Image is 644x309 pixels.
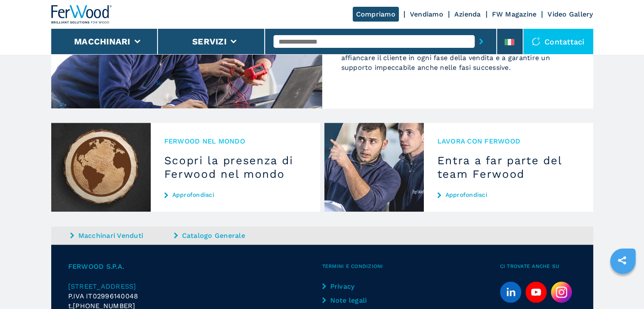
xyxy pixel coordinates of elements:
[410,10,443,18] a: Vendiamo
[475,32,488,51] button: submit-button
[322,281,393,291] a: Privacy
[322,262,500,271] span: Termini e condizioni
[492,10,537,18] a: FW Magazine
[192,36,227,47] button: Servizi
[551,281,572,303] img: Instagram
[532,37,540,46] img: Contattaci
[164,136,307,146] span: Ferwood nel mondo
[611,250,633,271] a: sharethis
[500,281,521,303] a: linkedin
[353,7,399,22] a: Compriamo
[68,262,322,271] span: FERWOOD S.P.A.
[68,281,322,291] a: [STREET_ADDRESS]
[164,191,307,198] a: Approfondisci
[437,154,580,181] h3: Entra a far parte del team Ferwood
[523,29,593,54] div: Contattaci
[322,295,393,305] a: Note legali
[324,123,424,212] img: Entra a far parte del team Ferwood
[608,271,638,303] iframe: Chat
[500,262,576,271] span: Ci trovate anche su
[437,136,580,146] span: Lavora con Ferwood
[454,10,481,18] a: Azienda
[164,154,307,181] h3: Scopri la presenza di Ferwood nel mondo
[547,10,593,18] a: Video Gallery
[174,231,276,240] a: Catalogo Generale
[51,123,151,212] img: Scopri la presenza di Ferwood nel mondo
[74,36,130,47] button: Macchinari
[525,281,547,303] a: youtube
[68,282,136,290] span: [STREET_ADDRESS]
[51,5,112,24] img: Ferwood
[70,231,172,240] a: Macchinari Venduti
[68,292,138,300] span: P.IVA IT02996140048
[437,191,580,198] a: Approfondisci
